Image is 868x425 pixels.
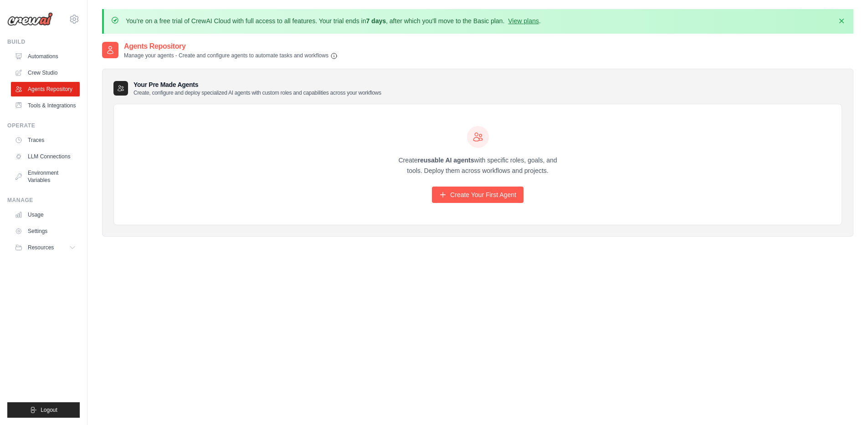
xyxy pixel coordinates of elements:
[11,133,80,147] a: Traces
[134,89,381,96] p: Create, configure and deploy specialized AI agents with custom roles and capabilities across your...
[126,16,541,25] p: You're on a free trial of CrewAI Cloud with full access to all features. Your trial ends in , aft...
[432,187,524,203] a: Create Your First Agent
[11,207,80,222] a: Usage
[7,122,80,129] div: Operate
[7,12,53,26] img: Logo
[11,149,80,164] a: LLM Connections
[11,166,80,187] a: Environment Variables
[11,49,80,64] a: Automations
[390,155,565,176] p: Create with specific roles, goals, and tools. Deploy them across workflows and projects.
[11,240,80,255] button: Resources
[134,80,381,96] h3: Your Pre Made Agents
[11,66,80,80] a: Crew Studio
[11,82,80,96] a: Agents Repository
[124,52,338,60] p: Manage your agents - Create and configure agents to automate tasks and workflows
[7,197,80,204] div: Manage
[11,224,80,238] a: Settings
[7,38,80,46] div: Build
[7,402,80,418] button: Logout
[28,244,54,251] span: Resources
[417,157,474,164] strong: reusable AI agents
[366,17,386,25] strong: 7 days
[41,406,57,414] span: Logout
[11,98,80,113] a: Tools & Integrations
[508,17,539,25] a: View plans
[124,41,338,52] h2: Agents Repository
